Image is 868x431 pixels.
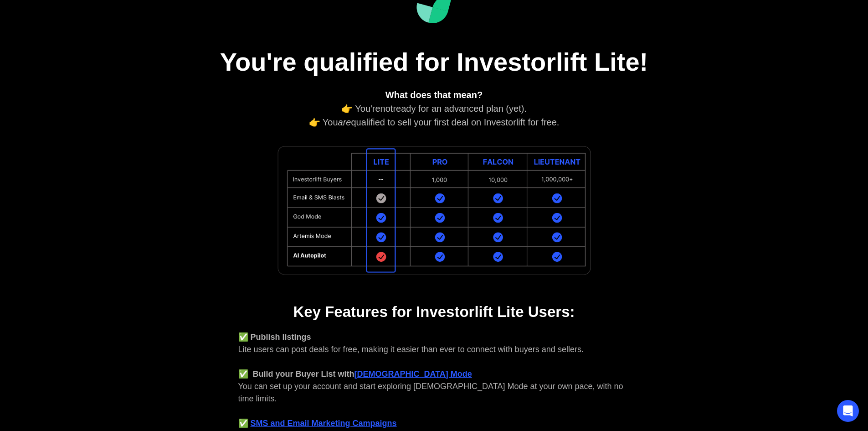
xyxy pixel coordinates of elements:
[837,400,859,422] div: Open Intercom Messenger
[354,369,472,379] a: [DEMOGRAPHIC_DATA] Mode
[380,104,393,114] em: not
[293,303,575,320] strong: Key Features for Investorlift Lite Users:
[238,88,630,129] div: 👉 You're ready for an advanced plan (yet). 👉 You qualified to sell your first deal on Investorlif...
[251,419,397,428] a: SMS and Email Marketing Campaigns
[238,419,248,428] strong: ✅
[206,47,662,77] h1: You're qualified for Investorlift Lite!
[338,117,351,127] em: are
[385,90,483,100] strong: What does that mean?
[238,332,311,342] strong: ✅ Publish listings
[238,369,354,379] strong: ✅ Build your Buyer List with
